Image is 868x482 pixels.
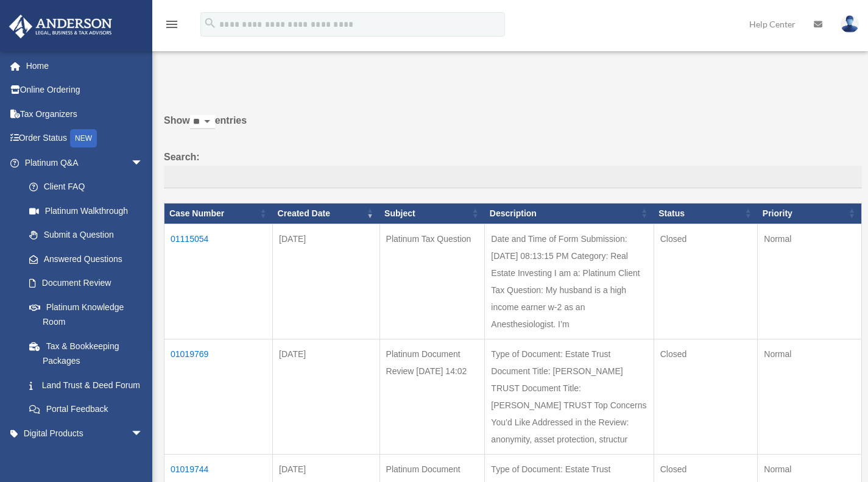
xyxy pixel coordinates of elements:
td: Closed [654,339,758,454]
td: Normal [758,224,862,339]
td: Platinum Document Review [DATE] 14:02 [379,339,485,454]
div: NEW [70,129,97,147]
img: Anderson Advisors Platinum Portal [5,15,116,38]
label: Show entries [164,112,862,141]
th: Case Number: activate to sort column ascending [164,204,273,224]
i: menu [164,17,179,32]
a: Platinum Q&Aarrow_drop_down [9,151,155,175]
td: 01115054 [164,224,273,339]
i: search [203,16,217,30]
a: Answered Questions [17,247,149,271]
a: Platinum Walkthrough [17,199,155,223]
td: [DATE] [273,224,380,339]
td: [DATE] [273,339,380,454]
th: Priority: activate to sort column ascending [758,204,862,224]
label: Search: [164,149,862,189]
td: Platinum Tax Question [379,224,485,339]
td: Closed [654,224,758,339]
span: arrow_drop_down [131,421,155,446]
a: Tax Organizers [9,102,161,126]
th: Subject: activate to sort column ascending [379,204,485,224]
td: Type of Document: Estate Trust Document Title: [PERSON_NAME] TRUST Document Title: [PERSON_NAME] ... [485,339,654,454]
a: Submit a Question [17,223,155,247]
td: Date and Time of Form Submission: [DATE] 08:13:15 PM Category: Real Estate Investing I am a: Plat... [485,224,654,339]
td: Normal [758,339,862,454]
a: Platinum Knowledge Room [17,295,155,334]
a: Document Review [17,271,155,296]
a: menu [164,21,179,32]
span: arrow_drop_down [131,151,155,175]
a: Portal Feedback [17,397,155,422]
a: Land Trust & Deed Forum [17,373,155,397]
th: Status: activate to sort column ascending [654,204,758,224]
a: Home [9,54,161,78]
th: Description: activate to sort column ascending [485,204,654,224]
a: Online Ordering [9,78,161,102]
th: Created Date: activate to sort column ascending [273,204,380,224]
input: Search: [164,166,862,189]
a: Tax & Bookkeeping Packages [17,334,155,373]
select: Showentries [190,115,215,129]
a: Digital Productsarrow_drop_down [9,421,161,445]
a: Client FAQ [17,175,155,199]
a: Order StatusNEW [9,126,161,151]
img: User Pic [841,15,859,33]
td: 01019769 [164,339,273,454]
